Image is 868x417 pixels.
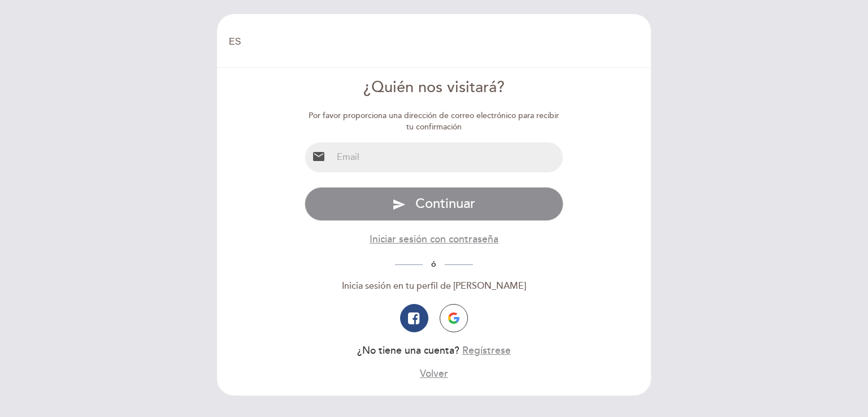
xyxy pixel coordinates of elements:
[420,367,448,381] button: Volver
[370,232,498,246] button: Iniciar sesión con contraseña
[448,312,459,324] img: icon-google.png
[305,77,564,99] div: ¿Quién nos visitará?
[415,196,475,212] span: Continuar
[423,259,445,269] span: ó
[357,345,459,357] span: ¿No tiene una cuenta?
[312,150,325,163] i: email
[392,198,406,211] i: send
[305,187,564,221] button: send Continuar
[305,280,564,293] div: Inicia sesión en tu perfil de [PERSON_NAME]
[462,344,511,358] button: Regístrese
[305,110,564,133] div: Por favor proporciona una dirección de correo electrónico para recibir tu confirmación
[332,142,563,172] input: Email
